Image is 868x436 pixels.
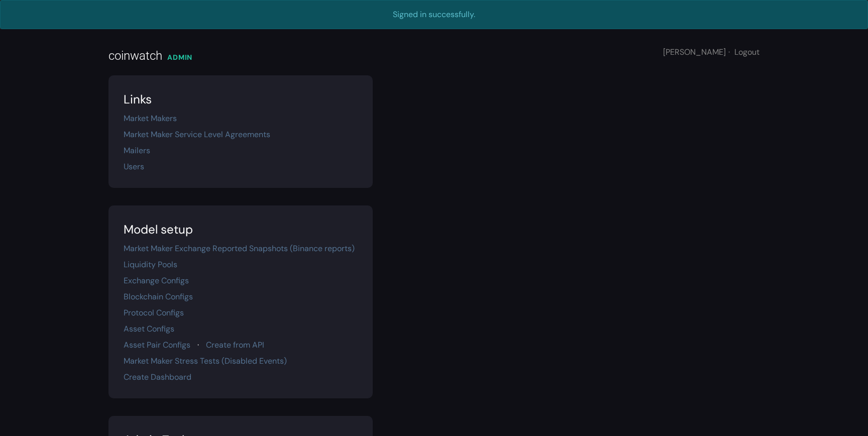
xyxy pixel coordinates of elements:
a: Market Makers [124,113,177,124]
a: Create from API [206,340,264,350]
a: Asset Configs [124,323,174,334]
a: Market Maker Service Level Agreements [124,129,270,140]
a: Exchange Configs [124,275,189,286]
a: Protocol Configs [124,307,184,318]
a: Logout [734,47,759,57]
div: [PERSON_NAME] [663,46,759,58]
a: Create Dashboard [124,372,191,382]
a: Users [124,161,144,172]
a: Liquidity Pools [124,259,177,270]
a: Market Maker Stress Tests (Disabled Events) [124,356,287,366]
a: Blockchain Configs [124,291,193,302]
div: Model setup [124,221,358,239]
a: Asset Pair Configs [124,340,190,350]
div: ADMIN [167,52,192,63]
a: Market Maker Exchange Reported Snapshots (Binance reports) [124,243,355,254]
div: Links [124,90,358,108]
a: Mailers [124,145,150,156]
a: coinwatch ADMIN [108,29,192,75]
span: · [728,47,730,57]
span: · [197,340,199,350]
div: coinwatch [108,47,162,65]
